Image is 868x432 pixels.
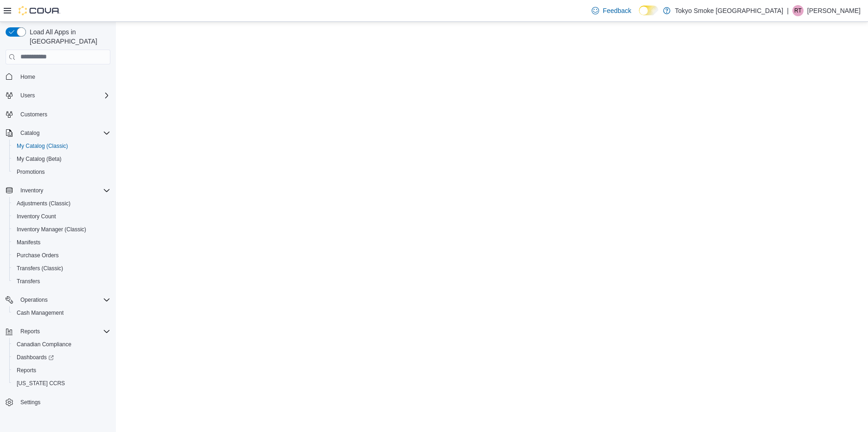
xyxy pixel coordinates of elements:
span: My Catalog (Beta) [13,153,110,165]
span: Purchase Orders [13,250,110,261]
button: Inventory [2,184,114,197]
span: Customers [17,108,110,120]
span: Feedback [603,6,631,15]
span: Reports [17,326,110,337]
button: Users [17,90,38,101]
a: Cash Management [13,307,67,318]
span: Operations [20,296,48,304]
button: Inventory Manager (Classic) [9,223,114,236]
button: My Catalog (Beta) [9,152,114,165]
span: Inventory Manager (Classic) [13,224,110,235]
a: Inventory Count [13,211,60,222]
button: Purchase Orders [9,249,114,262]
span: Transfers [17,278,40,285]
span: Users [17,90,110,101]
span: My Catalog (Classic) [17,142,68,150]
a: Settings [17,397,44,408]
span: Home [20,73,35,81]
button: Reports [2,325,114,338]
span: Reports [17,367,36,374]
button: Manifests [9,236,114,249]
span: My Catalog (Beta) [17,155,62,163]
span: Catalog [17,127,110,139]
a: Customers [17,109,51,120]
span: Home [17,71,110,83]
span: Manifests [17,239,40,246]
button: Catalog [17,127,43,139]
button: Settings [2,395,114,409]
span: Inventory Count [17,213,56,220]
img: Cova [19,6,60,15]
span: Canadian Compliance [13,339,110,350]
p: [PERSON_NAME] [807,5,861,16]
a: Adjustments (Classic) [13,198,74,209]
span: Reports [20,328,40,335]
span: Customers [20,111,47,118]
input: Dark Mode [639,6,658,15]
button: Cash Management [9,306,114,319]
button: Operations [17,294,51,305]
button: Users [2,89,114,102]
a: Manifests [13,237,44,248]
a: Dashboards [13,352,57,363]
button: Home [2,70,114,83]
span: Adjustments (Classic) [13,198,110,209]
span: Cash Management [17,309,64,317]
a: Promotions [13,166,49,178]
span: Purchase Orders [17,252,59,259]
button: Promotions [9,165,114,178]
span: Promotions [13,166,110,178]
span: Dashboards [17,354,54,361]
button: Reports [17,326,44,337]
span: Settings [17,396,110,408]
span: Transfers [13,276,110,287]
span: Operations [17,294,110,305]
p: Tokyo Smoke [GEOGRAPHIC_DATA] [675,5,784,16]
span: Inventory Count [13,211,110,222]
span: Canadian Compliance [17,341,71,348]
button: Inventory [17,185,47,196]
span: Reports [13,365,110,376]
span: Inventory Manager (Classic) [17,226,86,233]
span: Dashboards [13,352,110,363]
button: Transfers (Classic) [9,262,114,275]
button: Customers [2,108,114,121]
button: Reports [9,364,114,377]
button: Inventory Count [9,210,114,223]
div: Raelynn Tucker [792,5,804,16]
span: RT [794,5,802,16]
button: Catalog [2,127,114,140]
span: Load All Apps in [GEOGRAPHIC_DATA] [26,27,110,46]
a: Dashboards [9,351,114,364]
span: Dark Mode [639,15,639,16]
a: Purchase Orders [13,250,63,261]
span: Users [20,92,35,99]
span: Transfers (Classic) [17,265,63,272]
span: Transfers (Classic) [13,263,110,274]
button: [US_STATE] CCRS [9,377,114,390]
span: Manifests [13,237,110,248]
a: My Catalog (Beta) [13,153,65,165]
a: Transfers (Classic) [13,263,67,274]
span: Promotions [17,168,45,176]
a: My Catalog (Classic) [13,140,72,152]
span: Settings [20,399,40,406]
span: Cash Management [13,307,110,318]
span: Catalog [20,129,39,137]
span: Adjustments (Classic) [17,200,70,207]
a: [US_STATE] CCRS [13,378,69,389]
button: Operations [2,293,114,306]
p: | [787,5,789,16]
a: Reports [13,365,40,376]
a: Feedback [588,1,635,20]
span: Inventory [17,185,110,196]
button: Transfers [9,275,114,288]
a: Home [17,71,39,83]
button: Canadian Compliance [9,338,114,351]
a: Inventory Manager (Classic) [13,224,90,235]
span: Inventory [20,187,43,194]
span: [US_STATE] CCRS [17,380,65,387]
span: My Catalog (Classic) [13,140,110,152]
button: Adjustments (Classic) [9,197,114,210]
span: Washington CCRS [13,378,110,389]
